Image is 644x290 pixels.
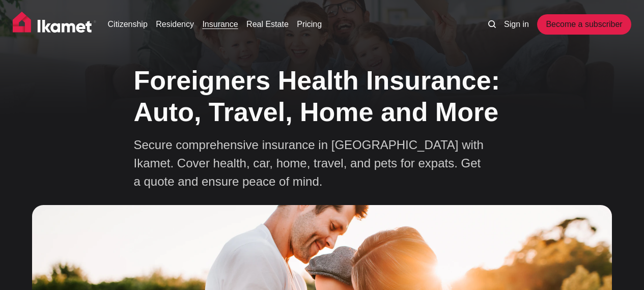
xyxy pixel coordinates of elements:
a: Insurance [202,18,238,31]
h1: Foreigners Health Insurance: Auto, Travel, Home and More [134,65,511,128]
a: Pricing [297,18,322,31]
p: Secure comprehensive insurance in [GEOGRAPHIC_DATA] with Ikamet. Cover health, car, home, travel,... [134,136,490,191]
img: Ikamet home [13,12,96,37]
a: Residency [156,18,194,31]
a: Real Estate [246,18,289,31]
a: Become a subscriber [537,14,631,35]
a: Citizenship [108,18,148,31]
a: Sign in [504,18,529,31]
